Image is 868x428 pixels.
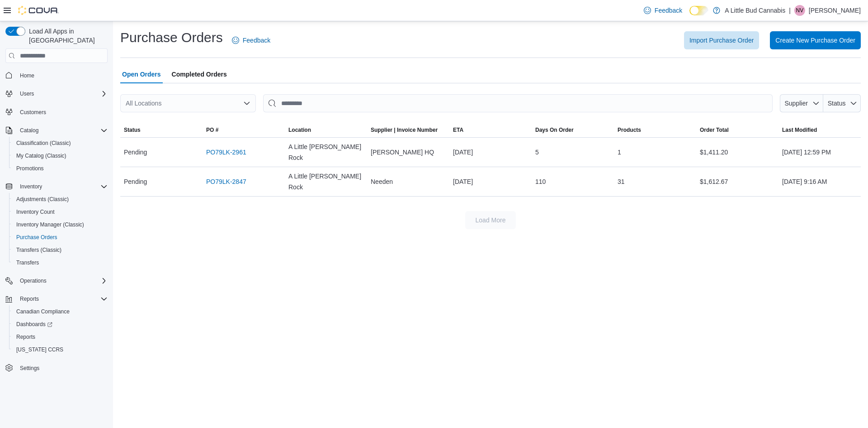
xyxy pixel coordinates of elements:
span: A Little [PERSON_NAME] Rock [288,141,363,163]
button: Customers [2,106,111,119]
span: Location [288,126,311,134]
button: Inventory [2,180,111,193]
span: Transfers [13,257,108,268]
button: Supplier | Invoice Number [367,123,449,137]
span: Pending [124,176,147,187]
span: Canadian Compliance [13,306,108,317]
a: Reports [13,332,39,342]
span: Order Total [700,126,729,134]
a: Transfers [13,257,42,268]
button: Open list of options [243,100,250,107]
a: Inventory Manager (Classic) [13,219,88,230]
div: [DATE] 9:16 AM [778,173,861,191]
span: Users [16,88,108,99]
a: Customers [16,107,50,118]
span: Create New Purchase Order [775,36,855,45]
button: Supplier [780,94,823,112]
a: Classification (Classic) [13,138,75,149]
span: Dashboards [16,321,52,328]
span: Settings [20,365,39,372]
a: Purchase Orders [13,232,61,243]
span: [US_STATE] CCRS [16,346,63,353]
button: PO # [203,123,285,137]
button: Reports [9,331,111,343]
span: Import Purchase Order [689,36,754,45]
button: Load More [465,211,516,229]
span: Inventory Manager (Classic) [16,221,84,228]
span: ETA [453,126,463,134]
button: [US_STATE] CCRS [9,343,111,356]
span: Last Modified [782,126,817,134]
button: Transfers [9,256,111,269]
button: Inventory Manager (Classic) [9,218,111,231]
button: Status [120,123,203,137]
span: Washington CCRS [13,344,108,355]
div: $1,612.67 [696,173,778,191]
img: Cova [18,6,59,15]
span: Purchase Orders [13,232,108,243]
span: Status [124,126,141,134]
button: Reports [2,293,111,305]
span: Classification (Classic) [13,138,108,149]
button: Create New Purchase Order [770,31,861,49]
a: Transfers (Classic) [13,245,65,255]
button: Operations [2,274,111,287]
div: [DATE] 12:59 PM [778,143,861,161]
button: Days On Order [532,123,614,137]
span: 1 [618,147,621,158]
span: Open Orders [122,65,161,83]
div: [PERSON_NAME] HQ [367,143,449,161]
span: 31 [618,176,625,187]
span: Feedback [243,36,270,45]
a: Dashboards [13,319,56,330]
div: $1,411.20 [696,143,778,161]
span: My Catalog (Classic) [13,150,108,161]
span: Adjustments (Classic) [16,196,69,203]
span: 5 [535,147,539,158]
button: Products [614,123,696,137]
button: Home [2,68,111,82]
button: Settings [2,361,111,375]
span: Purchase Orders [16,234,57,241]
button: Promotions [9,162,111,175]
span: Reports [20,295,39,303]
span: Transfers (Classic) [16,246,61,254]
p: [PERSON_NAME] [809,5,861,16]
span: Home [20,72,34,79]
span: Pending [124,147,147,158]
a: Feedback [640,1,686,19]
span: Load More [476,216,506,225]
a: Dashboards [9,318,111,331]
span: NV [796,5,804,16]
span: Feedback [655,6,682,15]
span: Inventory Count [13,207,108,217]
span: Dark Mode [689,15,690,16]
button: Transfers (Classic) [9,244,111,256]
span: Catalog [20,127,38,134]
button: Users [16,88,38,99]
span: Reports [13,332,108,342]
span: Adjustments (Classic) [13,194,108,205]
button: Reports [16,293,42,304]
span: Products [618,126,641,134]
span: Catalog [16,125,108,136]
span: Reports [16,293,108,304]
span: Operations [16,275,108,286]
button: Order Total [696,123,778,137]
span: Settings [16,362,108,374]
a: My Catalog (Classic) [13,150,70,161]
span: Days On Order [535,126,574,134]
a: Home [16,70,38,81]
button: My Catalog (Classic) [9,149,111,162]
button: Canadian Compliance [9,305,111,318]
button: Import Purchase Order [684,31,759,49]
span: Customers [20,109,46,116]
button: Catalog [2,124,111,137]
span: Transfers (Classic) [13,245,108,255]
a: PO79LK-2847 [206,176,246,187]
a: Feedback [228,31,274,49]
a: Canadian Compliance [13,306,73,317]
span: Reports [16,333,35,341]
span: Supplier | Invoice Number [371,126,438,134]
input: Dark Mode [689,6,708,15]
